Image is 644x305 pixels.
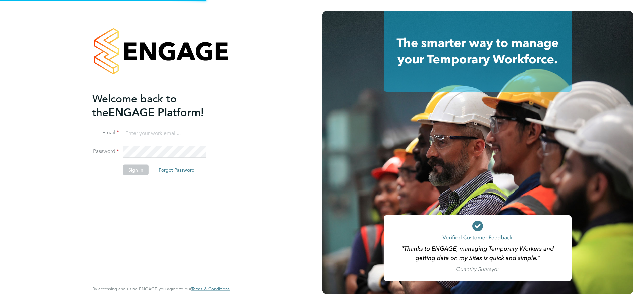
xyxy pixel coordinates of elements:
label: Password [92,148,119,155]
h2: ENGAGE Platform! [92,92,223,119]
span: Terms & Conditions [191,286,230,292]
a: Terms & Conditions [191,286,230,292]
span: By accessing and using ENGAGE you agree to our [92,286,230,292]
span: Welcome back to the [92,92,177,119]
button: Forgot Password [153,165,200,175]
label: Email [92,129,119,136]
button: Sign In [123,165,149,175]
input: Enter your work email... [123,127,206,139]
